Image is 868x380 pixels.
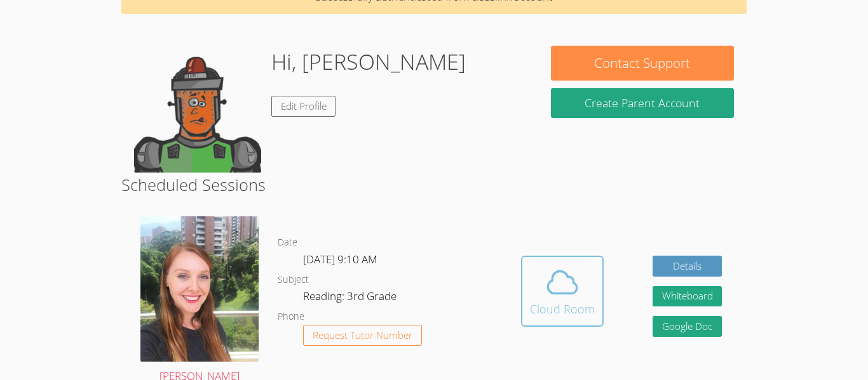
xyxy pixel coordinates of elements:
a: Google Doc [653,316,722,337]
h2: Scheduled Sessions [121,173,747,197]
h1: Hi, [PERSON_NAME] [271,46,466,78]
a: Details [653,256,722,277]
button: Create Parent Account [551,88,734,118]
button: Contact Support [551,46,734,81]
button: Cloud Room [521,256,604,327]
div: Cloud Room [530,300,595,318]
button: Whiteboard [653,286,722,307]
dt: Date [278,235,297,251]
img: avatar.png [140,216,259,362]
dd: Reading: 3rd Grade [303,287,399,309]
dt: Phone [278,309,304,325]
a: Edit Profile [271,96,336,117]
button: Request Tutor Number [303,325,422,346]
span: [DATE] 9:10 AM [303,252,377,266]
img: default.png [134,46,261,173]
span: Request Tutor Number [313,331,412,340]
dt: Subject [278,272,309,288]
